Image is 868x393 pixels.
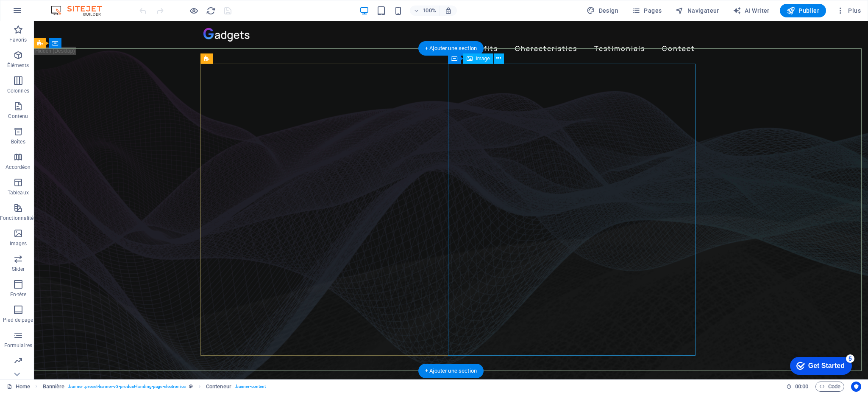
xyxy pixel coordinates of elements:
button: Plus [833,4,864,17]
p: Accordéon [6,164,31,171]
p: Images [10,240,27,247]
p: Formulaires [4,342,32,349]
p: En-tête [10,291,26,298]
p: Slider [12,266,25,272]
span: Image [476,56,490,61]
a: Cliquez pour annuler la sélection. Double-cliquez pour ouvrir Pages. [7,382,30,392]
p: Boîtes [11,138,25,145]
span: . banner .preset-banner-v3-product-landing-page-electronics [68,382,185,392]
div: + Ajouter une section [418,364,484,378]
span: Cliquez pour sélectionner. Double-cliquez pour modifier. [206,382,231,392]
p: Pied de page [3,317,33,323]
button: Usercentrics [851,382,861,392]
i: Cet élément est une présélection personnalisable. [189,384,193,389]
span: 00 00 [795,382,808,392]
button: AI Writer [729,4,773,17]
span: Publier [787,6,819,15]
span: Design [587,6,618,15]
p: Tableaux [8,189,29,196]
span: . banner-content [235,382,266,392]
span: Code [819,382,840,392]
p: Éléments [7,62,29,69]
p: Colonnes [7,87,29,94]
span: Plus [836,6,861,15]
span: Pages [632,6,662,15]
p: Favoris [9,36,27,43]
button: Publier [780,4,826,17]
span: : [801,383,802,390]
button: reload [206,6,216,16]
button: Pages [629,4,665,17]
button: Navigateur [672,4,722,17]
button: Cliquez ici pour quitter le mode Aperçu et poursuivre l'édition. [189,6,199,16]
i: Lors du redimensionnement, ajuster automatiquement le niveau de zoom en fonction de l'appareil sé... [445,7,452,14]
div: Get Started [25,9,61,17]
span: Navigateur [675,6,719,15]
p: Marketing [6,368,30,374]
h6: 100% [423,6,436,16]
button: Code [815,382,844,392]
nav: breadcrumb [43,382,266,392]
button: 100% [410,6,440,16]
span: Cliquez pour sélectionner. Double-cliquez pour modifier. [43,382,65,392]
div: + Ajouter une section [418,41,484,56]
div: Get Started 5 items remaining, 0% complete [7,4,69,22]
div: 5 [63,2,71,10]
h6: Durée de la session [786,382,809,392]
img: Editor Logo [49,6,112,16]
i: Actualiser la page [206,6,216,16]
button: Design [583,4,622,17]
p: Contenu [8,113,28,120]
span: AI Writer [733,6,770,15]
div: Design (Ctrl+Alt+Y) [583,4,622,17]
